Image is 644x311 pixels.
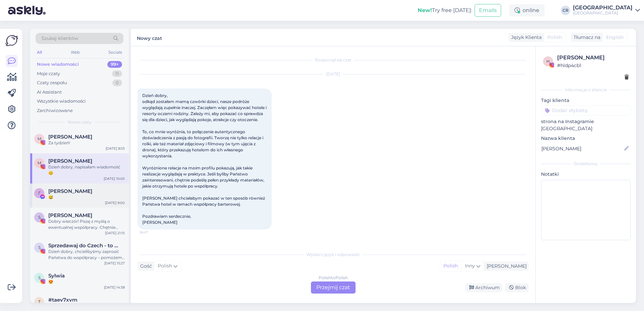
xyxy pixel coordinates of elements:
[37,107,73,114] div: Zarchiwizowane
[48,218,125,230] div: Dobry wieczór! Piszę z myślą o ewentualnej współpracy. Chętnie przygotuję materiały w ramach poby...
[48,297,77,303] span: #taev7xvm
[557,62,629,69] div: # hldp4cb1
[107,48,123,57] div: Socials
[48,134,92,140] span: Małgorzata K
[104,285,125,290] div: [DATE] 14:38
[440,261,461,271] div: Polish
[37,89,62,96] div: AI Assistant
[311,281,356,294] div: Przejmij czat
[508,34,542,41] div: Język Klienta
[112,70,122,77] div: 11
[561,6,570,15] div: CR
[484,263,527,270] div: [PERSON_NAME]
[557,54,629,62] div: [PERSON_NAME]
[465,283,502,292] div: Archiwum
[606,34,624,41] span: English
[38,215,41,220] span: S
[505,283,529,292] div: Blok
[36,48,43,57] div: All
[48,194,125,200] div: 😅
[158,262,172,270] span: Polish
[138,252,529,258] div: Wybierz język i odpowiedz
[319,275,348,281] div: Polish to Polish
[573,10,633,16] div: [GEOGRAPHIC_DATA]
[418,7,432,13] b: New!
[465,263,475,269] span: Inny
[138,71,529,77] div: [DATE]
[137,33,162,42] label: Nowy czat
[48,164,125,176] div: Dzień dobry, napisałam wiadomość 😊
[418,6,472,14] div: Try free [DATE]:
[37,98,86,105] div: Wszystkie wiadomości
[48,188,92,194] span: Галина Попова
[546,59,550,64] span: h
[68,119,92,125] span: Nowe czaty
[541,125,631,132] p: [GEOGRAPHIC_DATA]
[48,273,65,279] span: Sylwia
[48,158,92,164] span: Monika Kowalewska
[48,249,125,261] div: Dzień dobry, chcielibyśmy zaprosić Państwa do współpracy – pomożemy dotrzeć do czeskich i [DEMOGR...
[38,136,41,141] span: M
[571,34,600,41] div: Tłumacz na
[104,176,125,181] div: [DATE] 10:05
[69,48,81,57] div: Web
[475,4,501,17] button: Emails
[38,275,41,280] span: S
[541,118,631,125] p: strona na Instagramie
[509,4,545,16] div: online
[48,279,125,285] div: 😍
[573,5,633,10] div: [GEOGRAPHIC_DATA]
[38,245,41,250] span: S
[140,230,165,235] span: 16:47
[42,35,78,42] span: Szukaj klientów
[5,34,18,47] img: Askly Logo
[48,243,118,249] span: Sprzedawaj do Czech - to proste!
[38,299,41,304] span: t
[541,97,631,104] p: Tagi klienta
[547,34,562,41] span: Polish
[104,261,125,266] div: [DATE] 15:27
[38,160,41,165] span: M
[541,171,631,178] p: Notatki
[541,145,623,152] input: Dodaj nazwę
[106,146,125,151] div: [DATE] 8:53
[38,191,41,196] span: Г
[48,140,125,146] div: Za tydzień!
[37,61,79,68] div: Nowe wiadomości
[112,80,122,86] div: 0
[541,135,631,142] p: Nazwa klienta
[142,93,268,225] span: Dzień dobry, odkąd zostałam mamą czwórki dzieci, nasze podróże wyglądają zupełnie inaczej. Zaczęł...
[138,241,529,247] div: [DATE]
[138,263,152,270] div: Gość
[37,80,67,86] div: Czaty zespołu
[541,105,631,115] input: Dodać etykietę
[541,161,631,167] div: Dodatkowy
[105,230,125,236] div: [DATE] 21:15
[541,87,631,93] div: Informacje o kliencie
[138,57,529,63] div: Rozpoczął się czat
[105,200,125,205] div: [DATE] 9:00
[107,61,122,68] div: 99+
[48,212,92,218] span: Sylwia Tomczak
[37,70,60,77] div: Moje czaty
[573,5,640,16] a: [GEOGRAPHIC_DATA][GEOGRAPHIC_DATA]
